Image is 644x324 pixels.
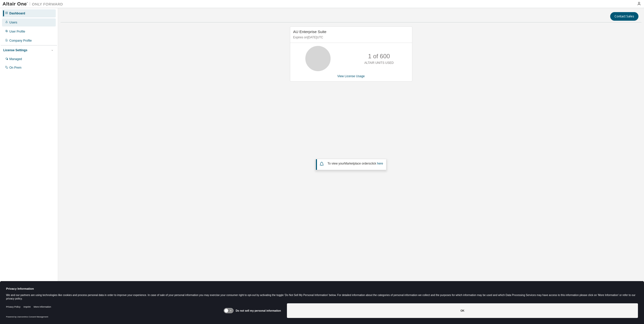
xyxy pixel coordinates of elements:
span: To view your click [328,162,383,165]
p: Expires on [DATE] UTC [293,35,408,40]
p: ALTAIR UNITS USED [364,61,394,65]
div: Users [9,20,17,24]
em: Marketplace orders [344,162,370,165]
div: Managed [9,57,22,61]
p: 1 of 600 [368,52,390,61]
img: Altair One [3,2,66,7]
div: On Prem [9,66,21,70]
div: License Settings [3,48,27,52]
a: here [377,162,383,165]
div: Company Profile [9,39,32,43]
a: View License Usage [337,74,365,78]
button: Contact Sales [610,12,638,21]
span: AU Enterprise Suite [293,30,327,34]
div: Dashboard [9,11,25,15]
div: User Profile [9,30,25,34]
